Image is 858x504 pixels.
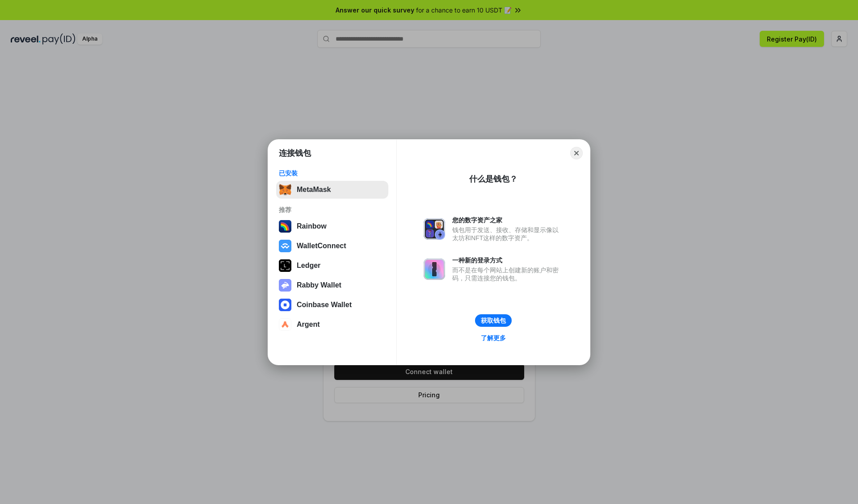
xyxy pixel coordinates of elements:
[297,301,352,309] div: Coinbase Wallet
[469,174,517,184] div: 什么是钱包？
[570,147,583,159] button: Close
[279,183,291,196] img: svg+xml,%3Csvg%20fill%3D%22none%22%20height%3D%2233%22%20viewBox%3D%220%200%2035%2033%22%20width%...
[297,281,341,289] div: Rabby Wallet
[424,258,445,280] img: svg+xml,%3Csvg%20xmlns%3D%22http%3A%2F%2Fwww.w3.org%2F2000%2Fsvg%22%20fill%3D%22none%22%20viewBox...
[279,279,291,292] img: svg+xml,%3Csvg%20xmlns%3D%22http%3A%2F%2Fwww.w3.org%2F2000%2Fsvg%22%20fill%3D%22none%22%20viewBox...
[276,181,388,199] button: MetaMask
[452,266,563,282] div: 而不是在每个网站上创建新的账户和密码，只需连接您的钱包。
[279,169,386,177] div: 已安装
[276,237,388,255] button: WalletConnect
[279,240,291,252] img: svg+xml,%3Csvg%20width%3D%2228%22%20height%3D%2228%22%20viewBox%3D%220%200%2028%2028%22%20fill%3D...
[276,316,388,333] button: Argent
[452,226,563,242] div: 钱包用于发送、接收、存储和显示像以太坊和NFT这样的数字资产。
[279,259,291,272] img: svg+xml,%3Csvg%20xmlns%3D%22http%3A%2F%2Fwww.w3.org%2F2000%2Fsvg%22%20width%3D%2228%22%20height%3...
[276,296,388,314] button: Coinbase Wallet
[481,317,506,325] div: 获取钱包
[475,332,511,344] a: 了解更多
[481,334,506,342] div: 了解更多
[279,220,291,233] img: svg+xml,%3Csvg%20width%3D%22120%22%20height%3D%22120%22%20viewBox%3D%220%200%20120%20120%22%20fil...
[279,318,291,331] img: svg+xml,%3Csvg%20width%3D%2228%22%20height%3D%2228%22%20viewBox%3D%220%200%2028%2028%22%20fill%3D...
[475,314,512,327] button: 获取钱包
[279,206,386,214] div: 推荐
[279,299,291,311] img: svg+xml,%3Csvg%20width%3D%2228%22%20height%3D%2228%22%20viewBox%3D%220%200%2028%2028%22%20fill%3D...
[452,256,563,264] div: 一种新的登录方式
[452,216,563,224] div: 您的数字资产之家
[297,222,327,230] div: Rainbow
[297,242,346,250] div: WalletConnect
[276,257,388,275] button: Ledger
[276,276,388,294] button: Rabby Wallet
[297,186,331,194] div: MetaMask
[297,321,320,329] div: Argent
[276,217,388,235] button: Rainbow
[297,262,320,270] div: Ledger
[279,148,311,158] h1: 连接钱包
[424,218,445,240] img: svg+xml,%3Csvg%20xmlns%3D%22http%3A%2F%2Fwww.w3.org%2F2000%2Fsvg%22%20fill%3D%22none%22%20viewBox...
